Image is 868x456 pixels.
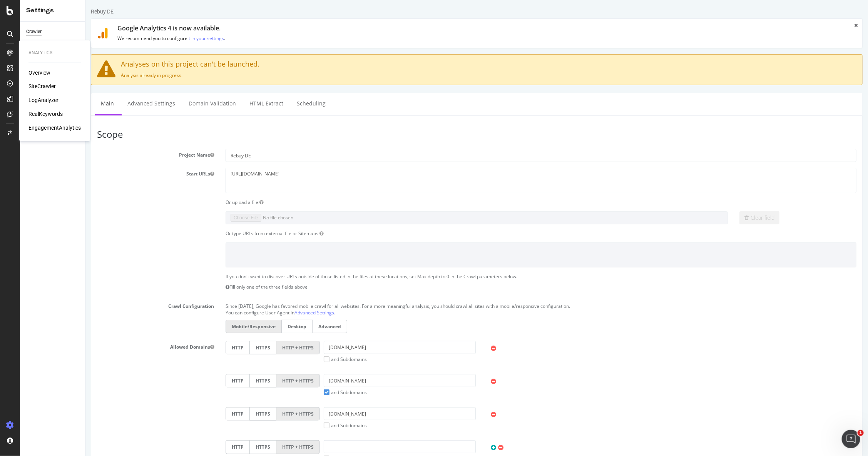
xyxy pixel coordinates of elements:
[158,93,204,114] a: HTML Extract
[134,230,777,237] div: Or type URLs from external file or Sitemaps:
[6,149,134,158] label: Project Name
[125,152,129,158] button: Project Name
[227,320,262,333] label: Advanced
[32,35,759,42] p: We recommend you to configure .
[140,407,164,421] label: HTTP
[164,341,191,354] label: HTTPS
[140,273,771,280] p: If you don't want to discover URLs outside of those listed in the files at these locations, set M...
[191,407,234,421] label: HTTP + HTTPS
[858,430,864,436] span: 1
[191,374,234,388] label: HTTP + HTTPS
[140,374,164,388] label: HTTP
[164,440,191,454] label: HTTPS
[28,97,59,104] a: LogAnalyzer
[191,440,234,454] label: HTTP + HTTPS
[196,320,227,333] label: Desktop
[238,389,281,396] label: and Subdomains
[238,422,281,429] label: and Subdomains
[32,25,759,32] h1: Google Analytics 4 is now available.
[164,374,191,388] label: HTTPS
[12,72,771,79] p: Analysis already in progress.
[6,300,134,309] label: Crawl Configuration
[842,430,860,448] iframe: Intercom live chat
[140,320,196,333] label: Mobile/Responsive
[6,341,134,350] label: Allowed Domains
[36,93,95,114] a: Advanced Settings
[97,93,156,114] a: Domain Validation
[28,50,81,56] div: Analytics
[12,60,771,68] h4: Analyses on this project can't be launched.
[26,39,80,47] a: Keywords
[140,300,771,309] p: Since [DATE], Google has favored mobile crawl for all websites. For a more meaningful analysis, y...
[26,28,80,36] a: Crawler
[12,129,771,139] h3: Scope
[125,344,129,350] button: Allowed Domains
[206,93,246,114] a: Scheduling
[134,199,777,205] div: Or upload a file:
[209,309,249,316] a: Advanced Settings
[6,168,134,177] label: Start URLs
[28,69,50,77] a: Overview
[140,440,164,454] label: HTTP
[125,170,129,177] button: Start URLs
[28,83,56,90] a: SiteCrawler
[28,110,63,118] a: RealKeywords
[140,284,771,290] p: Fill only one of the three fields above
[140,341,164,354] label: HTTP
[12,28,23,38] img: ga4.9118ffdc1441.svg
[5,8,28,15] div: Rebuy DE
[102,35,139,42] a: it in your settings
[26,6,79,15] div: Settings
[26,28,42,36] div: Crawler
[10,93,34,114] a: Main
[140,168,771,193] textarea: [URL][DOMAIN_NAME]
[26,39,47,47] div: Keywords
[238,356,281,362] label: and Subdomains
[164,407,191,421] label: HTTPS
[191,341,234,354] label: HTTP + HTTPS
[28,124,81,132] a: EngagementAnalytics
[140,309,771,316] p: You can configure User Agent in .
